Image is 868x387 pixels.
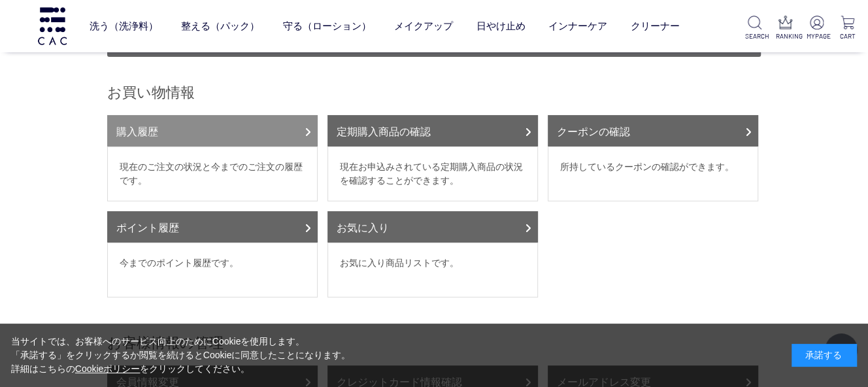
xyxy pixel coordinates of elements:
[807,31,826,41] p: MYPAGE
[75,363,141,374] a: Cookieポリシー
[90,9,158,44] a: 洗う（洗浄料）
[394,9,453,44] a: メイクアップ
[107,243,318,297] dd: 今までのポイント履歴です。
[838,31,858,41] p: CART
[327,146,538,201] dd: 現在お申込みされている定期購入商品の状況を確認することができます。
[776,16,795,41] a: RANKING
[327,115,538,146] a: 定期購入商品の確認
[792,344,857,367] div: 承諾する
[327,211,538,243] a: お気に入り
[36,7,69,44] img: logo
[107,146,318,201] dd: 現在のご注文の状況と今までのご注文の履歴です。
[548,146,758,201] dd: 所持しているクーポンの確認ができます。
[838,16,858,41] a: CART
[744,31,764,41] p: SEARCH
[548,115,758,146] a: クーポンの確認
[181,9,259,44] a: 整える（パック）
[283,9,371,44] a: 守る（ローション）
[476,9,526,44] a: 日やけ止め
[548,9,607,44] a: インナーケア
[107,211,318,243] a: ポイント履歴
[327,243,538,297] dd: お気に入り商品リストです。
[631,9,680,44] a: クリーナー
[107,83,761,102] h2: お買い物情報
[107,115,318,146] a: 購入履歴
[744,16,764,41] a: SEARCH
[776,31,795,41] p: RANKING
[11,335,351,376] div: 当サイトでは、お客様へのサービス向上のためにCookieを使用します。 「承諾する」をクリックするか閲覧を続けるとCookieに同意したことになります。 詳細はこちらの をクリックしてください。
[807,16,826,41] a: MYPAGE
